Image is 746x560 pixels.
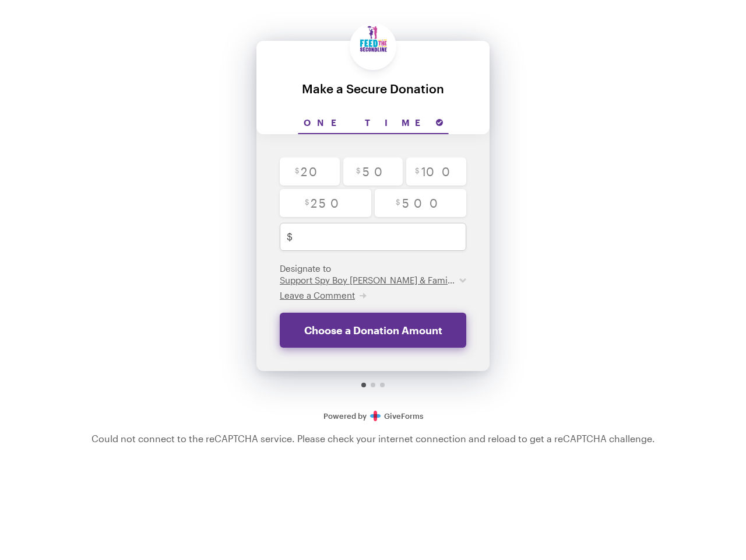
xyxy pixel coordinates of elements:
[268,82,478,95] div: Make a Secure Donation
[92,433,655,444] div: Could not connect to the reCAPTCHA service. Please check your internet connection and reload to g...
[323,411,423,421] a: Secure DonationsPowered byGiveForms
[280,290,355,300] span: Leave a Comment
[280,313,466,348] button: Choose a Donation Amount
[280,262,466,286] div: Designate to
[280,289,367,301] button: Leave a Comment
